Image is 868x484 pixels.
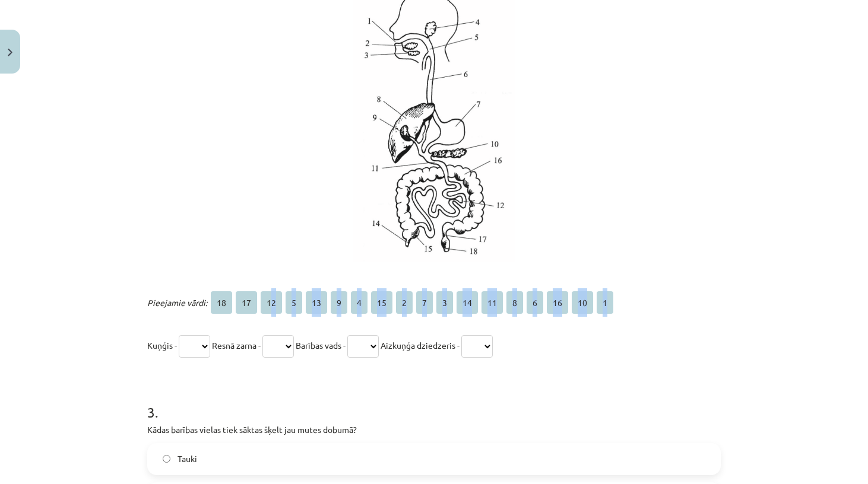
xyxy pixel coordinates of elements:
[8,49,12,56] img: icon-close-lesson-0947bae3869378f0d4975bcd49f059093ad1ed9edebbc8119c70593378902aed.svg
[331,291,347,314] span: 9
[572,291,593,314] span: 10
[147,423,721,436] p: Kādas barības vielas tiek sāktas šķelt jau mutes dobumā?
[597,291,613,314] span: 1
[396,291,413,314] span: 2
[481,291,503,314] span: 11
[416,291,433,314] span: 7
[296,340,346,351] span: Barības vads -
[457,291,478,314] span: 14
[506,291,523,314] span: 8
[236,291,257,314] span: 17
[261,291,282,314] span: 12
[351,291,368,314] span: 4
[306,291,327,314] span: 13
[436,291,453,314] span: 3
[527,291,543,314] span: 6
[178,453,197,465] span: Tauki
[147,340,177,351] span: Kuņģis -
[212,340,261,351] span: Resnā zarna -
[211,291,232,314] span: 18
[147,297,207,308] span: Pieejamie vārdi:
[371,291,392,314] span: 15
[381,340,460,351] span: Aizkuņģa dziedzeris -
[147,383,721,420] h1: 3 .
[286,291,302,314] span: 5
[163,455,170,463] input: Tauki
[547,291,568,314] span: 16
